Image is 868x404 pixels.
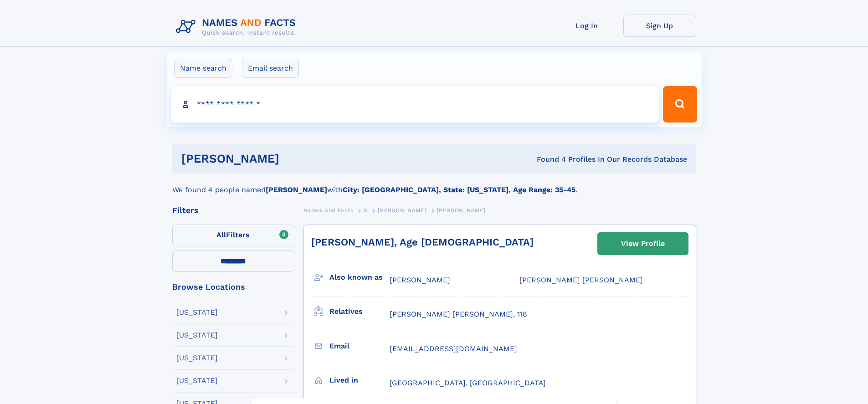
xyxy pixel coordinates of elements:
[242,59,299,78] label: Email search
[364,207,368,214] span: S
[172,225,294,246] label: Filters
[172,15,303,39] img: Logo Names and Facts
[378,207,426,214] span: [PERSON_NAME]
[390,276,450,284] span: [PERSON_NAME]
[172,283,294,291] div: Browse Locations
[437,207,486,214] span: [PERSON_NAME]
[519,276,643,284] span: [PERSON_NAME] [PERSON_NAME]
[378,205,426,216] a: [PERSON_NAME]
[343,185,575,194] b: City: [GEOGRAPHIC_DATA], State: [US_STATE], Age Range: 35-45
[216,230,226,239] span: All
[390,378,546,387] span: [GEOGRAPHIC_DATA], [GEOGRAPHIC_DATA]
[621,233,665,254] div: View Profile
[364,205,368,216] a: S
[623,15,696,37] a: Sign Up
[408,154,687,164] div: Found 4 Profiles In Our Records Database
[329,373,390,388] h3: Lived in
[171,86,659,123] input: search input
[172,174,696,195] div: We found 4 people named with .
[172,206,294,215] div: Filters
[329,338,390,354] h3: Email
[329,270,390,285] h3: Also known as
[390,344,517,353] span: [EMAIL_ADDRESS][DOMAIN_NAME]
[176,377,218,384] div: [US_STATE]
[174,59,232,78] label: Name search
[390,309,527,319] a: [PERSON_NAME] [PERSON_NAME], 118
[176,354,218,362] div: [US_STATE]
[176,332,218,339] div: [US_STATE]
[176,309,218,316] div: [US_STATE]
[311,236,534,248] a: [PERSON_NAME], Age [DEMOGRAPHIC_DATA]
[181,153,408,164] h1: [PERSON_NAME]
[663,86,697,123] button: Search Button
[266,185,327,194] b: [PERSON_NAME]
[329,304,390,319] h3: Relatives
[303,205,354,216] a: Names and Facts
[598,233,688,255] a: View Profile
[550,15,623,37] a: Log In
